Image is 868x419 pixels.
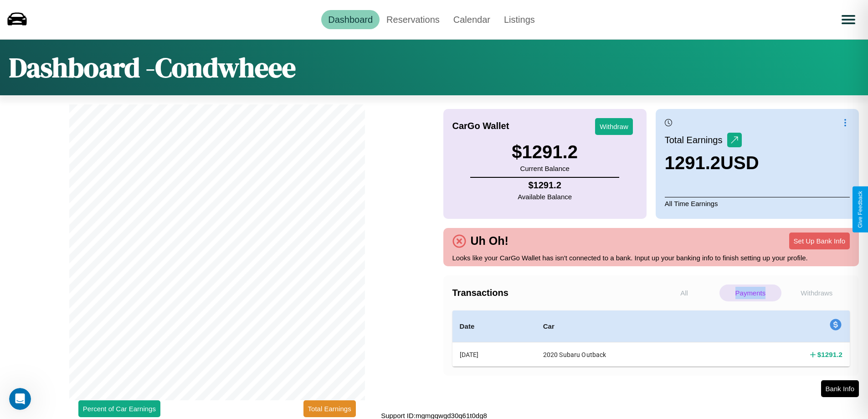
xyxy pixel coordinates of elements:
p: Payments [719,285,781,301]
th: [DATE] [452,342,536,367]
a: Calendar [447,10,497,29]
p: Looks like your CarGo Wallet has isn't connected to a bank. Input up your banking info to finish ... [452,252,850,264]
a: Reservations [380,10,447,29]
button: Withdraw [595,118,633,135]
h3: 1291.2 USD [665,153,759,173]
h1: Dashboard - Condwheee [9,49,296,86]
a: Listings [497,10,542,29]
th: 2020 Subaru Outback [536,342,729,367]
p: Withdraws [786,285,847,301]
p: Available Balance [518,191,572,203]
h3: $ 1291.2 [512,142,578,162]
p: Total Earnings [665,132,727,148]
p: Current Balance [512,162,578,175]
p: All Time Earnings [665,197,850,210]
iframe: Intercom live chat [9,388,31,410]
h4: Date [460,321,529,332]
p: All [653,285,715,301]
a: Dashboard [321,10,380,29]
button: Set Up Bank Info [789,233,850,249]
table: simple table [452,310,850,367]
button: Bank Info [821,380,859,397]
button: Open menu [836,7,861,32]
h4: $ 1291.2 [518,180,572,191]
h4: CarGo Wallet [452,121,509,131]
h4: Car [543,321,721,332]
button: Total Earnings [303,400,356,417]
h4: $ 1291.2 [817,350,842,359]
h4: Transactions [452,288,651,298]
h4: Uh Oh! [466,234,513,248]
button: Percent of Car Earnings [78,400,160,417]
div: Give Feedback [857,191,863,228]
